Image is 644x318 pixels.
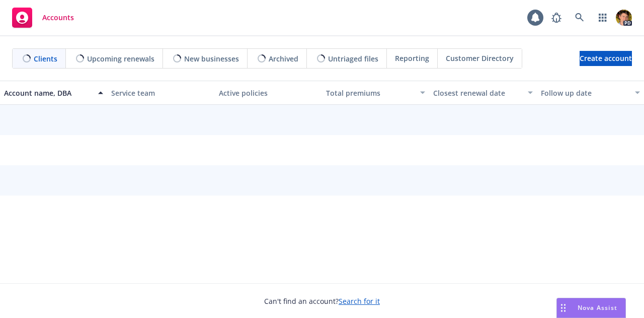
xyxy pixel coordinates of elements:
a: Search [570,8,590,28]
button: Total premiums [322,81,429,105]
a: Search for it [339,296,380,306]
div: Account name, DBA [4,88,92,98]
a: Accounts [8,4,78,32]
img: photo [616,10,632,26]
span: Archived [269,53,298,64]
span: Nova Assist [578,303,617,312]
span: Upcoming renewals [87,53,154,64]
div: Service team [111,88,210,98]
button: Active policies [215,81,322,105]
button: Nova Assist [556,298,626,318]
a: Switch app [593,8,613,28]
span: Can't find an account? [264,296,380,306]
button: Follow up date [537,81,644,105]
div: Drag to move [557,298,570,317]
a: Create account [580,51,632,66]
span: Clients [34,53,57,64]
span: Accounts [42,14,74,22]
span: Reporting [395,53,429,63]
button: Closest renewal date [429,81,536,105]
span: Customer Directory [446,53,514,63]
div: Active policies [219,88,318,98]
div: Closest renewal date [433,88,521,98]
span: New businesses [184,53,239,64]
a: Report a Bug [546,8,567,28]
span: Untriaged files [328,53,378,64]
div: Total premiums [326,88,414,98]
div: Follow up date [541,88,629,98]
button: Service team [107,81,214,105]
span: Create account [580,49,632,68]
